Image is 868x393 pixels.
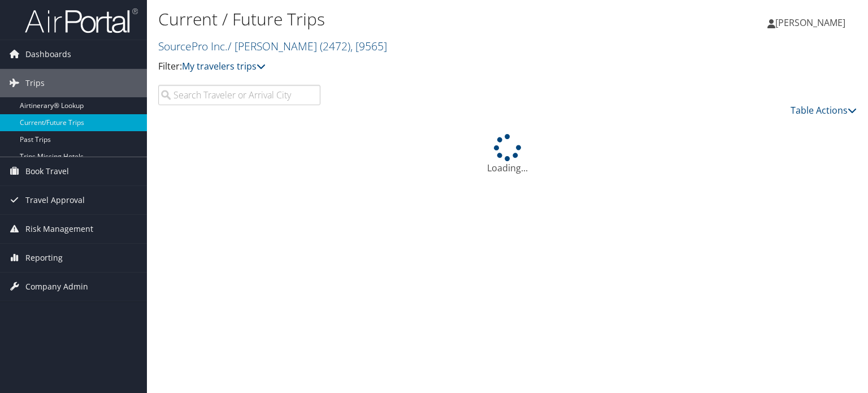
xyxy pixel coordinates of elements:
span: Company Admin [25,273,88,301]
p: Filter: [158,59,624,74]
span: Reporting [25,244,63,272]
span: [PERSON_NAME] [775,16,845,29]
span: Book Travel [25,157,69,185]
h1: Current / Future Trips [158,7,624,31]
span: Trips [25,69,45,97]
img: airportal-logo.png [25,7,138,34]
a: SourcePro Inc./ [PERSON_NAME] [158,38,387,54]
span: Travel Approval [25,186,85,214]
span: Dashboards [25,40,71,68]
div: Loading... [158,134,857,175]
span: Risk Management [25,215,93,243]
input: Search Traveler or Arrival City [158,85,320,105]
a: [PERSON_NAME] [767,6,857,40]
a: Table Actions [791,104,857,116]
a: My travelers trips [182,60,266,72]
span: , [ 9565 ] [350,38,387,54]
span: ( 2472 ) [320,38,350,54]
